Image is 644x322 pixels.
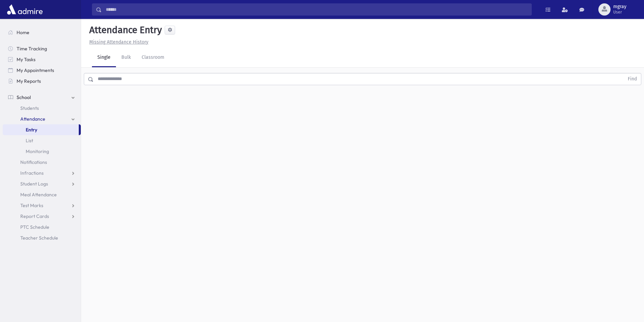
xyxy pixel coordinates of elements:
span: Notifications [20,159,47,165]
a: Monitoring [3,146,81,157]
a: Bulk [116,48,136,67]
span: Teacher Schedule [20,235,58,241]
a: My Reports [3,76,81,86]
a: Missing Attendance History [87,39,148,45]
a: Single [92,48,116,67]
span: mgray [613,4,626,9]
a: Students [3,103,81,114]
span: Test Marks [20,202,43,208]
a: My Tasks [3,54,81,65]
span: Meal Attendance [20,192,57,198]
a: Test Marks [3,200,81,211]
a: Infractions [3,168,81,178]
a: School [3,92,81,103]
span: Infractions [20,170,44,176]
button: Find [624,73,641,85]
a: PTC Schedule [3,222,81,232]
span: PTC Schedule [20,224,49,230]
span: Attendance [20,116,45,122]
span: Home [17,29,29,35]
span: Students [20,105,39,111]
a: List [3,135,81,146]
span: My Reports [17,78,41,84]
a: Home [3,27,81,38]
a: Attendance [3,114,81,124]
h5: Attendance Entry [87,24,162,36]
a: Student Logs [3,178,81,189]
a: Entry [3,124,79,135]
a: Meal Attendance [3,189,81,200]
span: Time Tracking [17,46,47,52]
span: School [17,94,31,100]
span: My Tasks [17,56,35,63]
a: Report Cards [3,211,81,222]
span: My Appointments [17,67,54,73]
a: Time Tracking [3,43,81,54]
a: Classroom [136,48,170,67]
span: Report Cards [20,213,49,219]
span: User [613,9,626,15]
span: List [26,138,33,144]
span: Entry [26,127,37,133]
a: Teacher Schedule [3,232,81,243]
a: Notifications [3,157,81,168]
u: Missing Attendance History [89,39,148,45]
a: My Appointments [3,65,81,76]
input: Search [102,3,531,16]
img: AdmirePro [5,3,44,16]
span: Monitoring [26,148,49,154]
span: Student Logs [20,181,48,187]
